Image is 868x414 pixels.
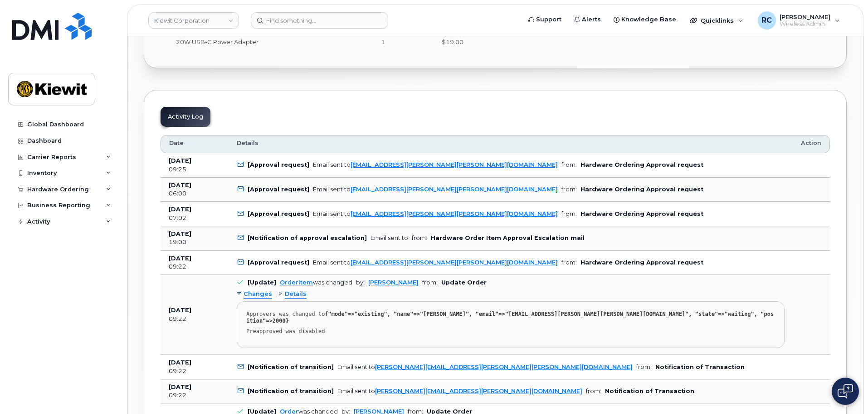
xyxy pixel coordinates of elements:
div: 09:25 [169,165,220,174]
span: by: [356,279,365,286]
div: 09:22 [169,263,220,271]
div: 19:00 [169,238,220,246]
a: [PERSON_NAME] [368,279,419,286]
b: [DATE] [169,384,191,390]
b: [Approval request] [248,259,309,266]
span: RC [761,15,772,26]
span: Date [169,139,184,147]
input: Find something... [251,12,388,29]
a: [PERSON_NAME][EMAIL_ADDRESS][PERSON_NAME][PERSON_NAME][DOMAIN_NAME] [375,364,633,370]
div: 09:22 [169,315,220,323]
a: Support [522,10,568,29]
b: [DATE] [169,157,191,164]
b: Notification of Transaction [605,388,694,394]
b: [DATE] [169,255,191,262]
b: [Notification of approval escalation] [248,234,367,241]
b: [Approval request] [248,186,309,193]
a: [EMAIL_ADDRESS][PERSON_NAME][PERSON_NAME][DOMAIN_NAME] [351,161,558,168]
td: 20W USB-C Power Adapter [168,32,373,52]
span: [PERSON_NAME] [780,13,830,20]
div: Rebeca Ceballos [751,11,846,30]
span: from: [561,161,577,168]
b: [DATE] [169,359,191,366]
div: Email sent to [371,234,408,241]
div: Preapproved was disabled [246,328,775,335]
b: [DATE] [169,230,191,237]
td: $19.00 [434,32,488,52]
b: [Notification of transition] [248,388,334,394]
a: Alerts [568,10,607,29]
b: Hardware Ordering Approval request [580,161,703,168]
b: Hardware Ordering Approval request [580,259,703,266]
span: Details [285,290,307,299]
a: [EMAIL_ADDRESS][PERSON_NAME][PERSON_NAME][DOMAIN_NAME] [351,259,558,266]
div: was changed [280,279,352,286]
span: from: [586,388,601,394]
span: Support [536,15,561,24]
span: Changes [244,290,272,299]
div: 07:02 [169,214,220,222]
span: from: [561,259,577,266]
b: [DATE] [169,182,191,189]
a: [EMAIL_ADDRESS][PERSON_NAME][PERSON_NAME][DOMAIN_NAME] [351,186,558,193]
a: Kiewit Corporation [148,12,239,29]
b: [DATE] [169,307,191,314]
div: Quicklinks [683,11,750,30]
div: Email sent to [313,161,558,168]
b: Notification of Transaction [655,364,745,370]
div: 06:00 [169,190,220,198]
b: [Approval request] [248,161,309,168]
a: [EMAIL_ADDRESS][PERSON_NAME][PERSON_NAME][DOMAIN_NAME] [351,210,558,217]
img: Open chat [838,384,853,399]
b: Hardware Ordering Approval request [580,210,703,217]
div: Approvers was changed to [246,311,775,324]
b: [Notification of transition] [248,364,334,370]
th: Action [793,135,830,153]
span: from: [561,210,577,217]
div: Email sent to [337,388,582,394]
span: Knowledge Base [621,15,676,24]
b: Hardware Order Item Approval Escalation mail [431,234,585,241]
a: [PERSON_NAME][EMAIL_ADDRESS][PERSON_NAME][DOMAIN_NAME] [375,388,582,394]
span: Details [237,139,258,147]
a: Knowledge Base [607,10,683,29]
div: Email sent to [337,364,633,370]
span: from: [636,364,652,370]
b: [Approval request] [248,210,309,217]
div: Email sent to [313,259,558,266]
div: Email sent to [313,186,558,193]
b: Hardware Ordering Approval request [580,186,703,193]
a: OrderItem [280,279,313,286]
div: 09:22 [169,391,220,399]
span: Wireless Admin [780,20,830,28]
span: from: [561,186,577,193]
div: Email sent to [313,210,558,217]
b: Update Order [441,279,487,286]
td: 1 [373,32,434,52]
div: 09:22 [169,367,220,375]
b: [DATE] [169,206,191,213]
span: from: [422,279,438,286]
span: Alerts [582,15,601,24]
span: from: [412,234,427,241]
strong: {"mode"=>"existing", "name"=>"[PERSON_NAME]", "email"=>"[EMAIL_ADDRESS][PERSON_NAME][PERSON_NAME]... [246,311,774,324]
b: [Update] [248,279,276,286]
span: Quicklinks [701,17,734,24]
